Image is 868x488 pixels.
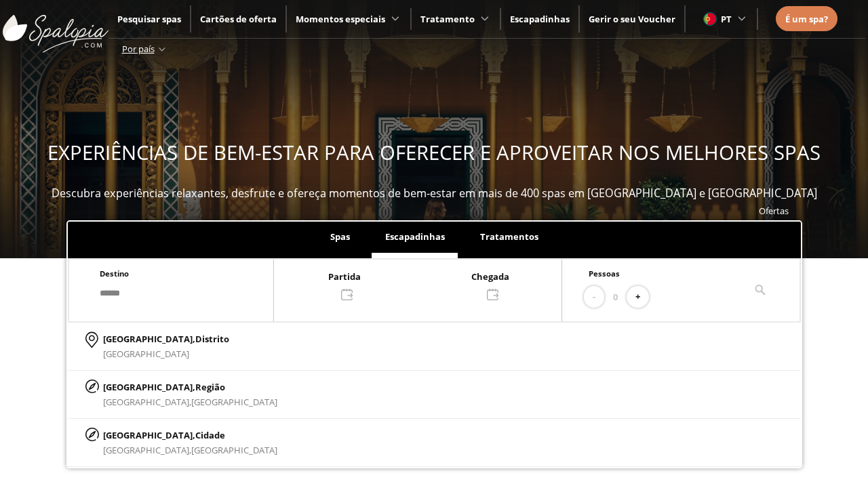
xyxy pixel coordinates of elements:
[195,381,225,393] span: Região
[191,444,277,456] span: [GEOGRAPHIC_DATA]
[627,286,649,308] button: +
[589,268,620,279] span: Pessoas
[200,13,277,25] a: Cartões de oferta
[103,380,277,394] p: [GEOGRAPHIC_DATA],
[480,230,538,243] span: Tratamentos
[195,429,225,441] span: Cidade
[3,1,108,53] img: ImgLogoSpalopia.BvClDcEz.svg
[103,396,191,408] span: [GEOGRAPHIC_DATA],
[510,13,570,25] a: Escapadinhas
[52,186,817,201] span: Descubra experiências relaxantes, desfrute e ofereça momentos de bem-estar em mais de 400 spas em...
[759,205,789,217] a: Ofertas
[103,331,229,346] p: [GEOGRAPHIC_DATA],
[100,268,129,279] span: Destino
[191,396,277,408] span: [GEOGRAPHIC_DATA]
[195,333,229,345] span: Distrito
[103,348,189,360] span: [GEOGRAPHIC_DATA]
[785,13,828,25] span: É um spa?
[103,444,191,456] span: [GEOGRAPHIC_DATA],
[385,230,445,243] span: Escapadinhas
[785,12,828,26] a: É um spa?
[589,13,675,25] a: Gerir o seu Voucher
[47,139,821,166] span: EXPERIÊNCIAS DE BEM-ESTAR PARA OFERECER E APROVEITAR NOS MELHORES SPAS
[103,428,277,443] p: [GEOGRAPHIC_DATA],
[330,230,350,243] span: Spas
[613,289,618,304] span: 0
[117,13,181,25] a: Pesquisar spas
[122,43,155,55] span: Por país
[584,286,604,308] button: -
